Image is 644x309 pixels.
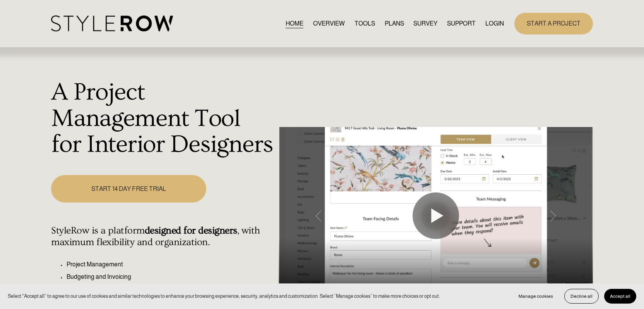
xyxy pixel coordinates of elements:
a: PLANS [385,18,404,29]
p: Budgeting and Invoicing [67,272,274,282]
a: folder dropdown [447,18,476,29]
a: START 14 DAY FREE TRIAL [51,175,206,203]
span: SUPPORT [447,19,476,28]
strong: designed for designers [145,225,237,236]
a: OVERVIEW [313,18,345,29]
a: SURVEY [413,18,437,29]
img: StyleRow [51,15,173,31]
p: Select “Accept all” to agree to our use of cookies and similar technologies to enhance your brows... [8,292,440,300]
button: Manage cookies [513,289,559,304]
button: Play [413,192,459,239]
span: Accept all [610,294,630,299]
span: Manage cookies [519,294,553,299]
h4: StyleRow is a platform , with maximum flexibility and organization. [51,225,274,248]
a: HOME [286,18,303,29]
a: LOGIN [485,18,504,29]
button: Decline all [564,289,599,304]
span: Decline all [570,294,593,299]
h1: A Project Management Tool for Interior Designers [51,79,274,158]
button: Accept all [604,289,636,304]
a: START A PROJECT [514,13,593,34]
p: Project Management [67,260,274,269]
a: TOOLS [355,18,375,29]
